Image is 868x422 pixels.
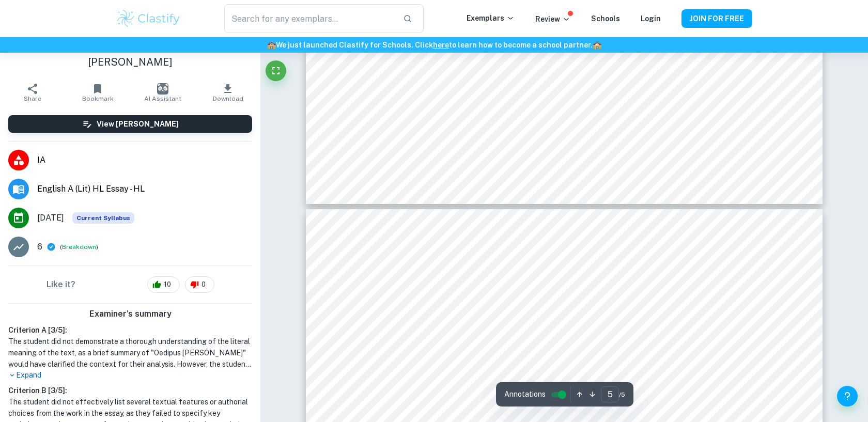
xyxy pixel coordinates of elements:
[65,78,130,107] button: Bookmark
[116,8,181,29] img: Clastify logo
[593,41,601,49] span: 🏫
[267,41,276,49] span: 🏫
[2,39,866,51] h6: We just launched Clastify for Schools. Click to learn how to become a school partner.
[266,60,286,81] button: Fullscreen
[130,78,195,107] button: AI Assistant
[8,336,252,370] h1: The student did not demonstrate a thorough understanding of the literal meaning of the text, as a...
[641,14,661,23] a: Login
[37,183,252,195] span: English A (Lit) HL Essay - HL
[62,242,96,252] button: Breakdown
[144,95,181,102] span: AI Assistant
[37,154,252,166] span: IA
[8,324,252,336] h6: Criterion A [ 3 / 5 ]:
[37,212,64,224] span: [DATE]
[24,95,41,102] span: Share
[147,276,180,293] div: 10
[8,115,252,133] button: View [PERSON_NAME]
[4,308,256,320] h6: Examiner's summary
[467,12,515,24] p: Exemplars
[681,9,752,28] button: JOIN FOR FREE
[157,83,168,95] img: AI Assistant
[196,279,211,290] span: 0
[8,385,252,396] h6: Criterion B [ 3 / 5 ]:
[8,370,252,381] p: Expand
[837,386,858,407] button: Help and Feedback
[37,241,42,253] p: 6
[433,41,449,49] a: here
[72,212,134,224] span: Current Syllabus
[213,95,243,102] span: Download
[82,95,114,102] span: Bookmark
[47,278,75,291] h6: Like it?
[591,14,620,23] a: Schools
[195,78,260,107] button: Download
[504,389,546,400] span: Annotations
[185,276,214,293] div: 0
[158,279,177,290] span: 10
[60,242,98,252] span: ( )
[8,39,252,70] h1: The projection of fears in Oedipus [PERSON_NAME]
[72,212,134,224] div: This exemplar is based on the current syllabus. Feel free to refer to it for inspiration/ideas wh...
[224,4,395,33] input: Search for any exemplars...
[97,118,179,130] h6: View [PERSON_NAME]
[619,390,625,399] span: / 5
[535,13,570,25] p: Review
